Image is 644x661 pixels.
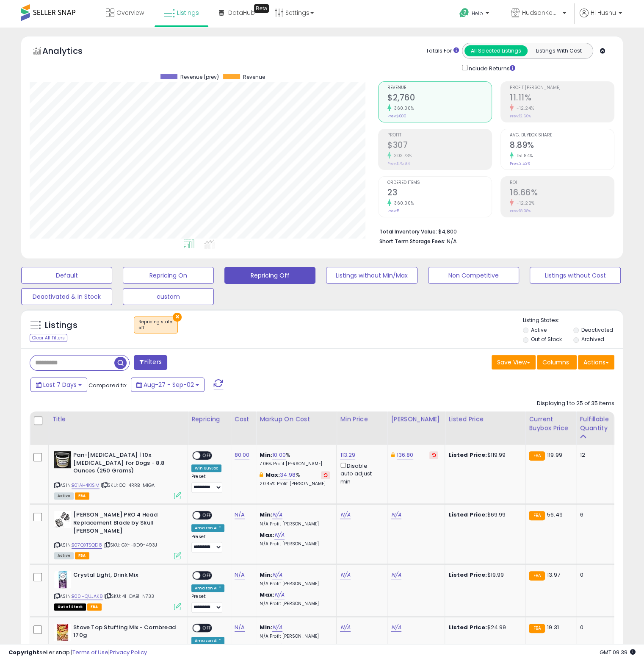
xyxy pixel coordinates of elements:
[340,571,350,579] a: N/A
[54,451,181,498] div: ASIN:
[340,451,355,459] a: 113.29
[510,93,614,104] h2: 11.11%
[260,643,274,651] b: Max:
[340,415,384,424] div: Min Price
[191,594,224,613] div: Preset:
[459,8,470,18] i: Get Help
[123,267,214,284] button: Repricing On
[260,415,333,424] div: Markup on Cost
[42,45,99,59] h5: Analytics
[8,648,39,656] strong: Copyright
[529,415,572,433] div: Current Buybox Price
[274,531,285,539] a: N/A
[464,45,528,56] button: All Selected Listings
[72,542,102,549] a: B07QXTSQD8
[529,571,544,580] small: FBA
[73,451,176,477] b: Pan-[MEDICAL_DATA] | 10x [MEDICAL_DATA] for Dogs - 8.8 Ounces (250 Grams)
[448,511,519,519] div: $69.99
[177,8,199,17] span: Listings
[191,524,224,532] div: Amazon AI *
[256,411,337,445] th: The percentage added to the cost of goods (COGS) that forms the calculator for Min & Max prices.
[453,1,498,28] a: Help
[580,8,622,28] a: Hi Husnu
[228,8,255,17] span: DataHub
[260,451,272,459] b: Min:
[547,511,563,519] span: 56.49
[260,601,330,607] p: N/A Profit [PERSON_NAME]
[235,415,253,424] div: Cost
[30,378,87,392] button: Last 7 Days
[448,451,487,459] b: Listed Price:
[387,133,492,138] span: Profit
[510,133,614,138] span: Avg. Buybox Share
[510,140,614,152] h2: 8.89%
[200,624,214,631] span: OFF
[235,571,245,579] a: N/A
[260,451,330,467] div: %
[580,451,606,459] div: 12
[191,474,224,493] div: Preset:
[581,336,604,343] label: Archived
[578,355,614,369] button: Actions
[54,603,86,611] span: All listings that are currently out of stock and unavailable for purchase on Amazon
[391,200,414,206] small: 360.00%
[340,461,381,486] div: Disable auto adjust min
[387,86,492,90] span: Revenue
[510,86,614,90] span: Profit [PERSON_NAME]
[428,267,519,284] button: Non Competitive
[54,511,71,528] img: 41uvlWMcA9L._SL40_.jpg
[529,451,544,461] small: FBA
[134,355,167,370] button: Filters
[280,471,296,479] a: 34.98
[243,74,265,80] span: Revenue
[547,571,560,579] span: 13.97
[260,571,272,579] b: Min:
[448,623,487,631] b: Listed Price:
[456,63,525,73] div: Include Returns
[260,461,330,467] p: 7.06% Profit [PERSON_NAME]
[87,603,102,611] span: FBA
[274,643,285,652] a: N/A
[254,4,269,13] div: Tooltip anchor
[45,319,77,331] h5: Listings
[580,624,606,631] div: 0
[123,288,214,305] button: custom
[514,105,534,111] small: -12.24%
[448,571,519,579] div: $19.99
[191,534,224,553] div: Preset:
[224,267,315,284] button: Repricing Off
[447,237,457,245] span: N/A
[260,541,330,547] p: N/A Profit [PERSON_NAME]
[591,8,616,17] span: Hi Husnu
[391,511,401,519] a: N/A
[88,381,127,389] span: Compared to:
[580,511,606,519] div: 6
[340,623,350,632] a: N/A
[104,593,154,600] span: | SKU: 41-DAB1-N733
[260,511,272,519] b: Min:
[387,93,492,104] h2: $2,760
[72,593,103,600] a: B00HQUJAK8
[101,482,155,489] span: | SKU: OC-4RRB-MIGA
[379,238,445,245] b: Short Term Storage Fees:
[272,571,282,579] a: N/A
[326,267,417,284] button: Listings without Min/Max
[272,623,282,632] a: N/A
[529,624,544,633] small: FBA
[529,511,544,520] small: FBA
[8,649,147,657] div: seller snap | |
[73,624,176,642] b: Stove Top Stuffing Mix - Cornbread 170g
[530,267,621,284] button: Listings without Cost
[54,552,74,559] span: All listings currently available for purchase on Amazon
[235,623,245,632] a: N/A
[54,571,181,610] div: ASIN:
[514,200,535,206] small: -12.22%
[537,355,577,369] button: Columns
[138,319,173,331] span: Repricing state :
[340,511,350,519] a: N/A
[54,451,71,468] img: 41JX97mRnoL._SL40_.jpg
[265,471,280,479] b: Max:
[191,584,224,592] div: Amazon AI *
[448,571,487,579] b: Listed Price:
[30,334,67,342] div: Clear All Filters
